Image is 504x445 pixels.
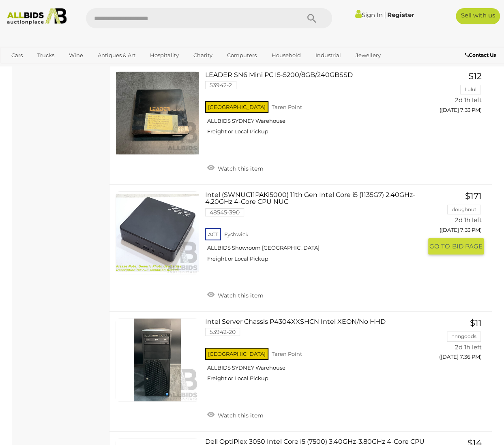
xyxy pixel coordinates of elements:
[205,162,266,174] a: Watch this item
[211,71,422,141] a: LEADER SN6 Mini PC I5-5200/8GB/240GBSSD 53942-2 [GEOGRAPHIC_DATA] Taren Point ALLBIDS SYDNEY Ware...
[387,11,414,19] a: Register
[205,409,266,421] a: Watch this item
[465,51,498,60] a: Contact Us
[92,49,141,62] a: Antiques & Art
[6,62,32,75] a: Office
[470,318,482,328] span: $11
[384,10,386,19] span: |
[145,49,184,62] a: Hospitality
[429,242,452,250] span: GO TO
[465,191,482,201] span: $171
[292,8,332,28] button: Search
[434,191,484,256] a: $171 doughnut 2d 1h left ([DATE] 7:33 PM) GO TOBID PAGE
[211,191,422,268] a: Intel (SWNUC11PAKi5000) 11th Gen Intel Core i5 (1135G7) 2.40GHz-4.20GHz 4-Core CPU NUC 48545-390 ...
[355,11,383,19] a: Sign In
[465,52,496,58] b: Contact Us
[434,318,484,365] a: $11 nnngoods 2d 1h left ([DATE] 7:36 PM)
[32,49,60,62] a: Trucks
[456,8,500,24] a: Sell with us
[428,238,484,255] button: GO TOBID PAGE
[310,49,346,62] a: Industrial
[216,292,264,299] span: Watch this item
[266,49,306,62] a: Household
[188,49,218,62] a: Charity
[222,49,262,62] a: Computers
[216,165,264,172] span: Watch this item
[434,71,484,118] a: $12 Lulul 2d 1h left ([DATE] 7:33 PM)
[205,289,266,301] a: Watch this item
[216,412,264,419] span: Watch this item
[350,49,386,62] a: Jewellery
[64,49,88,62] a: Wine
[67,62,135,75] a: [GEOGRAPHIC_DATA]
[211,318,422,388] a: Intel Server Chassis P4304XXSHCN Intel XEON/No HHD 53942-20 [GEOGRAPHIC_DATA] Taren Point ALLBIDS...
[4,8,70,25] img: Allbids.com.au
[6,49,28,62] a: Cars
[36,62,63,75] a: Sports
[452,242,483,250] span: BID PAGE
[468,71,482,81] span: $12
